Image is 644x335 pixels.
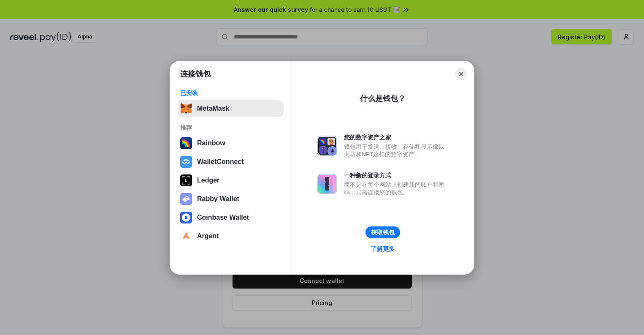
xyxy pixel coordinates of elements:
div: Rainbow [197,139,225,147]
div: Coinbase Wallet [197,214,249,221]
button: Rabby Wallet [178,191,284,207]
div: 一种新的登录方式 [344,172,449,179]
img: svg+xml,%3Csvg%20xmlns%3D%22http%3A%2F%2Fwww.w3.org%2F2000%2Fsvg%22%20width%3D%2228%22%20height%3... [180,174,192,186]
div: MetaMask [197,105,229,112]
img: svg+xml,%3Csvg%20fill%3D%22none%22%20height%3D%2233%22%20viewBox%3D%220%200%2035%2033%22%20width%... [180,103,192,114]
button: 获取钱包 [365,226,400,238]
img: svg+xml,%3Csvg%20xmlns%3D%22http%3A%2F%2Fwww.w3.org%2F2000%2Fsvg%22%20fill%3D%22none%22%20viewBox... [180,193,192,205]
div: 推荐 [180,124,281,131]
img: svg+xml,%3Csvg%20xmlns%3D%22http%3A%2F%2Fwww.w3.org%2F2000%2Fsvg%22%20fill%3D%22none%22%20viewBox... [317,174,337,194]
div: 而不是在每个网站上创建新的账户和密码，只需连接您的钱包。 [344,181,449,196]
button: Argent [178,228,284,245]
button: MetaMask [178,100,284,117]
img: svg+xml,%3Csvg%20width%3D%22120%22%20height%3D%22120%22%20viewBox%3D%220%200%20120%20120%22%20fil... [180,137,192,149]
img: svg+xml,%3Csvg%20width%3D%2228%22%20height%3D%2228%22%20viewBox%3D%220%200%2028%2028%22%20fill%3D... [180,156,192,168]
button: Close [455,68,467,80]
button: Coinbase Wallet [178,209,284,226]
div: 获取钱包 [371,229,395,236]
a: 了解更多 [366,243,400,254]
div: 您的数字资产之家 [344,133,449,141]
div: WalletConnect [197,158,244,166]
div: 钱包用于发送、接收、存储和显示像以太坊和NFT这样的数字资产。 [344,143,449,158]
div: Rabby Wallet [197,195,239,203]
h1: 连接钱包 [180,69,211,79]
button: WalletConnect [178,153,284,170]
div: 已安装 [180,89,281,97]
img: svg+xml,%3Csvg%20xmlns%3D%22http%3A%2F%2Fwww.w3.org%2F2000%2Fsvg%22%20fill%3D%22none%22%20viewBox... [317,136,337,156]
div: 什么是钱包？ [360,93,406,103]
div: Ledger [197,177,219,184]
button: Ledger [178,172,284,189]
img: svg+xml,%3Csvg%20width%3D%2228%22%20height%3D%2228%22%20viewBox%3D%220%200%2028%2028%22%20fill%3D... [180,230,192,242]
img: svg+xml,%3Csvg%20width%3D%2228%22%20height%3D%2228%22%20viewBox%3D%220%200%2028%2028%22%20fill%3D... [180,212,192,223]
button: Rainbow [178,135,284,152]
div: Argent [197,232,219,240]
div: 了解更多 [371,245,395,253]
